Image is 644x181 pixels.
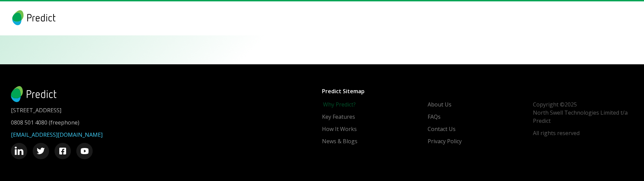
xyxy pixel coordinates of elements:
p: [STREET_ADDRESS] [11,106,322,114]
a: News & Blogs [322,137,357,145]
img: logo [11,10,57,25]
a: Contact Us [428,125,456,133]
a: Key Features [322,113,355,121]
a: Why Predict? [323,100,356,109]
p: Predict Sitemap [322,86,633,96]
img: logo [11,86,57,102]
a: FAQs [428,113,441,121]
img: social-media [15,147,24,155]
span: All rights reserved [533,129,633,137]
img: social-media [59,148,66,154]
a: About Us [428,100,451,109]
img: social-media [37,148,45,154]
a: Privacy Policy [428,137,462,145]
a: [EMAIL_ADDRESS][DOMAIN_NAME] [11,131,103,139]
a: 0808 501 4080 (freephone) [11,118,79,127]
div: Copyright © 2025 North Swell Technologies Limited t/a Predict [533,100,633,145]
a: How It Works [322,125,357,133]
img: social-media [81,148,89,154]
